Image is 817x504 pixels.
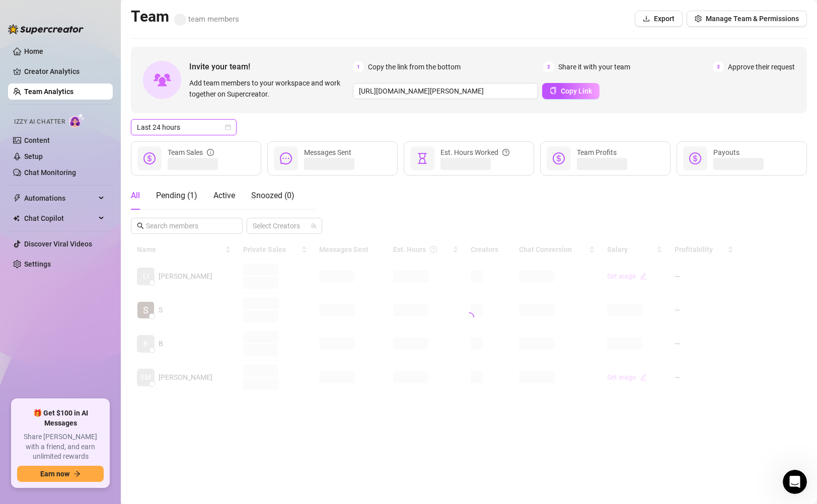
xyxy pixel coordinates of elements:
span: dollar-circle [689,152,701,164]
span: Share it with your team [558,61,630,72]
p: Hi [PERSON_NAME] [20,71,181,89]
span: Export [654,15,675,23]
a: Chat Monitoring [24,169,76,177]
div: Pending ( 1 ) [156,190,197,202]
span: team [311,223,317,229]
span: message [280,152,292,164]
span: Copy Link [561,87,592,95]
a: Content [24,136,50,144]
span: info-circle [207,147,214,158]
input: Search members [146,220,229,231]
span: Last 24 hours [137,120,231,135]
span: dollar-circle [553,152,565,164]
div: Recent message [21,127,181,137]
div: + 2 labels [57,298,99,309]
div: Est. Hours Worked [440,147,509,158]
img: Chat Copilot [13,215,20,222]
span: Copy the link from the bottom [368,61,461,72]
img: AI Chatter [69,113,85,128]
span: Izzy AI Chatter [14,117,65,127]
span: Snoozed ( 0 ) [251,191,294,200]
span: 🎁 Get $100 in AI Messages [17,408,104,428]
div: Team Sales [168,147,214,158]
span: search [137,222,144,229]
span: thunderbolt [13,194,21,202]
span: Payouts [713,148,739,156]
span: No, bump messages are not sent by [PERSON_NAME]. [45,142,236,150]
span: Automations [24,190,96,206]
span: hourglass [416,152,428,164]
button: Export [635,11,683,27]
span: Invite your team! [189,60,353,73]
span: Messages Sent [304,148,351,156]
span: Manage Team & Permissions [706,15,799,23]
div: We typically reply in a few hours [21,195,168,206]
span: Chat Copilot [24,210,96,226]
span: setting [695,15,702,22]
span: calendar [225,124,231,130]
span: arrow-right [73,470,81,477]
span: News [167,339,186,346]
img: Profile image for Ella [127,16,147,36]
span: Messages [58,339,93,346]
img: logo [20,20,88,34]
a: Discover Viral Videos [24,240,92,248]
div: Send us a message [21,185,168,195]
span: Add team members to your workspace and work together on Supercreator. [189,77,349,100]
div: Send us a messageWe typically reply in a few hours [10,176,191,214]
p: How can we help? [20,89,181,106]
span: dollar-circle [143,152,156,164]
span: Approve their request [728,61,795,72]
div: [PERSON_NAME] [45,152,103,162]
button: Help [101,314,151,354]
div: Feature [21,298,53,309]
div: Recent messageProfile image for EllaNo, bump messages are not sent by [PERSON_NAME].[PERSON_NAME]... [10,118,191,171]
button: Earn nowarrow-right [17,466,104,482]
img: Profile image for Ella [21,142,41,162]
img: Profile image for Yoni [108,16,128,36]
span: download [643,15,650,22]
a: Setup [24,152,43,160]
a: Creator Analytics [24,63,105,79]
h2: Team [131,7,239,26]
a: Settings [24,260,51,268]
span: 2 [543,61,554,72]
a: Team Analytics [24,88,73,96]
span: 3 [713,61,724,72]
iframe: Intercom live chat [783,470,807,494]
button: Messages [50,314,101,354]
button: Copy Link [542,83,600,99]
span: 1 [353,61,364,72]
span: loading [464,312,474,322]
div: Close [173,16,191,34]
div: Profile image for Joe [146,16,166,36]
button: News [151,314,201,354]
span: Home [14,339,36,346]
span: Help [118,339,134,346]
a: Home [24,47,43,55]
div: 🚀 New Release: Like & Comment BumpsFeature+ 2 labels [10,219,191,358]
div: • 20h ago [105,152,138,162]
span: Share [PERSON_NAME] with a friend, and earn unlimited rewards [17,432,104,462]
span: copy [550,87,557,94]
span: Active [213,191,235,200]
button: Manage Team & Permissions [687,11,807,27]
span: question-circle [502,147,509,158]
div: Profile image for EllaNo, bump messages are not sent by [PERSON_NAME].[PERSON_NAME]•20h ago [11,133,191,171]
div: All [131,190,140,202]
span: Team Profits [577,148,617,156]
img: logo-BBDzfeDw.svg [8,24,84,34]
span: team members [174,15,239,24]
span: Earn now [40,470,69,478]
img: 🚀 New Release: Like & Comment Bumps [11,220,191,290]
